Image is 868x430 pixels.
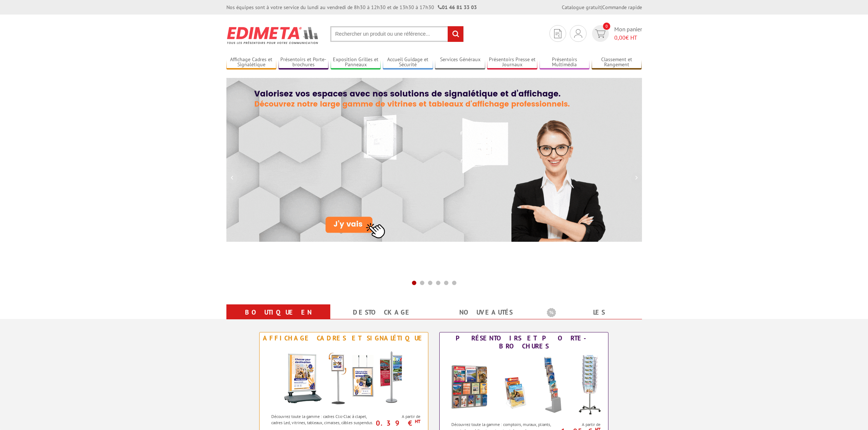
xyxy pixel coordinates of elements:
a: devis rapide 0 Mon panier 0,00€ HT [590,25,642,42]
div: Présentoirs et Porte-brochures [441,334,606,350]
a: Boutique en ligne [235,306,322,332]
span: 0,00 [614,34,626,41]
img: devis rapide [554,29,561,38]
a: Affichage Cadres et Signalétique [226,56,277,68]
img: Présentoir, panneau, stand - Edimeta - PLV, affichage, mobilier bureau, entreprise [226,22,319,49]
div: Nos équipes sont à votre service du lundi au vendredi de 8h30 à 12h30 et de 13h30 à 17h30 [226,4,477,11]
span: A partir de [557,422,601,427]
a: Exposition Grilles et Panneaux [331,56,381,68]
p: Découvrez toute la gamme : cadres Clic-Clac à clapet, cadres Led, vitrines, tableaux, cimaises, c... [271,413,375,426]
a: Présentoirs et Porte-brochures [279,56,329,68]
span: 0 [603,23,610,30]
a: Présentoirs Multimédia [540,56,590,68]
a: Les promotions [547,306,633,332]
strong: 01 46 81 33 03 [438,4,477,11]
a: Destockage [339,306,425,319]
a: nouveautés [443,306,529,319]
span: Mon panier [614,25,642,42]
input: rechercher [448,26,463,42]
input: Rechercher un produit ou une référence... [330,26,464,42]
a: Présentoirs Presse et Journaux [487,56,537,68]
a: Services Généraux [435,56,485,68]
a: Catalogue gratuit [562,4,601,11]
p: 0.39 € [374,421,421,425]
a: Classement et Rangement [592,56,642,68]
sup: HT [415,418,420,425]
img: Présentoirs et Porte-brochures [444,352,604,418]
b: Les promotions [547,306,638,320]
a: Accueil Guidage et Sécurité [383,56,433,68]
div: | [562,4,642,11]
a: Commande rapide [602,4,642,11]
img: devis rapide [574,29,582,38]
div: Affichage Cadres et Signalétique [261,334,426,342]
span: A partir de [377,414,421,419]
img: devis rapide [595,29,606,38]
span: € HT [614,33,642,42]
img: Affichage Cadres et Signalétique [276,344,411,410]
